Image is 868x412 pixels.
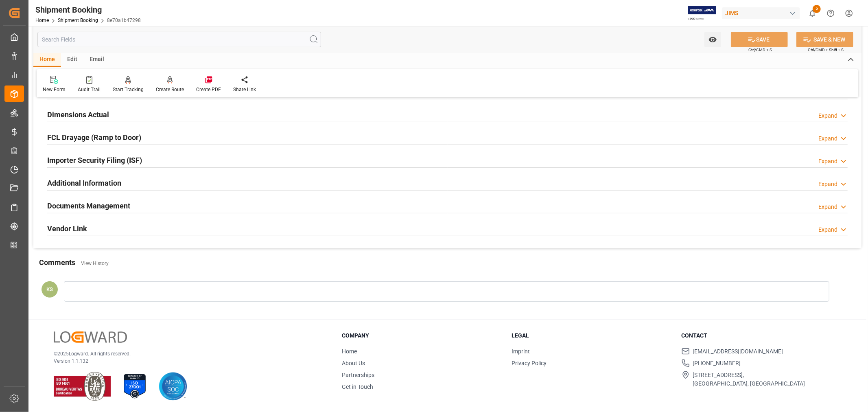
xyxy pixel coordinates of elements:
a: Partnerships [342,372,374,378]
div: Expand [818,157,837,166]
div: Expand [818,134,837,143]
div: Shipment Booking [35,4,141,16]
div: Expand [818,203,837,211]
img: ISO 27001 Certification [120,372,149,401]
img: Logward Logo [54,331,127,343]
img: Exertis%20JAM%20-%20Email%20Logo.jpg_1722504956.jpg [688,6,716,20]
div: Expand [818,112,837,120]
a: Home [342,348,357,355]
h2: Comments [39,257,75,268]
button: Help Center [822,4,840,22]
input: Search Fields [37,32,321,47]
a: Privacy Policy [512,360,547,366]
div: Expand [818,180,837,188]
a: Get in Touch [342,384,373,390]
h2: FCL Drayage (Ramp to Door) [47,132,141,143]
div: Audit Trail [78,86,101,93]
h2: Importer Security Filing (ISF) [47,155,142,166]
span: Ctrl/CMD + S [748,47,772,53]
button: JIMS [722,5,803,21]
div: Share Link [233,86,256,93]
div: JIMS [722,7,800,19]
span: [PHONE_NUMBER] [693,359,741,368]
div: Home [33,53,61,67]
div: Edit [61,53,83,67]
a: Shipment Booking [58,18,98,23]
button: SAVE & NEW [796,32,853,47]
span: [EMAIL_ADDRESS][DOMAIN_NAME] [693,347,783,356]
a: Home [35,18,49,23]
div: Expand [818,226,837,234]
span: KS [46,286,53,292]
h2: Vendor Link [47,223,87,234]
div: Create Route [156,86,184,93]
img: AICPA SOC [159,372,187,401]
button: open menu [704,32,721,47]
div: Start Tracking [113,86,144,93]
h2: Documents Management [47,200,130,211]
button: SAVE [731,32,788,47]
img: ISO 9001 & ISO 14001 Certification [54,372,111,401]
a: About Us [342,360,365,366]
p: Version 1.1.132 [54,357,321,365]
span: 5 [813,5,821,13]
div: Email [83,53,110,67]
span: [STREET_ADDRESS], [GEOGRAPHIC_DATA], [GEOGRAPHIC_DATA] [693,371,805,388]
h3: Legal [512,331,671,340]
span: Ctrl/CMD + Shift + S [808,47,844,53]
a: View History [81,261,109,266]
div: Create PDF [196,86,221,93]
div: New Form [43,86,66,93]
a: Imprint [512,348,530,355]
h2: Dimensions Actual [47,109,109,120]
h3: Company [342,331,501,340]
h3: Contact [682,331,841,340]
button: show 5 new notifications [803,4,822,22]
p: © 2025 Logward. All rights reserved. [54,350,321,357]
h2: Additional Information [47,178,121,188]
